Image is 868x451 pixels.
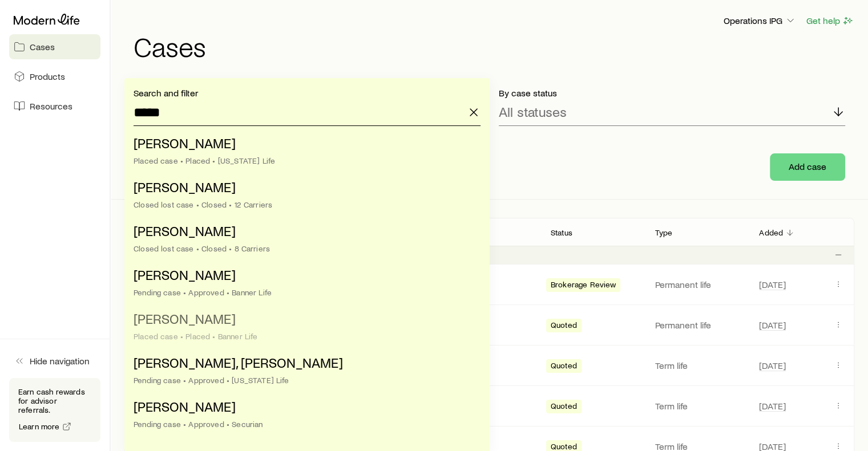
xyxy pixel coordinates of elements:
[134,244,474,253] div: Closed lost case • Closed • 8 Carriers
[134,266,236,283] span: [PERSON_NAME]
[134,288,474,297] div: Pending case • Approved • Banner Life
[18,387,91,415] p: Earn cash rewards for advisor referrals.
[134,398,236,415] span: [PERSON_NAME]
[551,280,616,292] span: Brokerage Review
[655,228,673,237] p: Type
[551,228,572,237] p: Status
[134,420,474,429] div: Pending case • Approved • Securian
[770,153,845,181] button: Add case
[134,222,236,239] span: [PERSON_NAME]
[446,319,532,331] p: 6 carriers
[446,400,532,412] p: 13 carriers
[759,400,786,412] span: [DATE]
[134,376,474,385] div: Pending case • Approved • [US_STATE] Life
[655,360,741,371] p: Term life
[9,64,100,89] a: Products
[9,348,100,373] button: Hide navigation
[446,279,532,290] p: —
[806,14,854,27] button: Get help
[759,319,786,331] span: [DATE]
[655,400,741,412] p: Term life
[759,360,786,371] span: [DATE]
[134,135,236,151] span: [PERSON_NAME]
[9,94,100,119] a: Resources
[134,310,236,327] span: [PERSON_NAME]
[723,14,797,28] button: Operations IPG
[30,355,90,367] span: Hide navigation
[655,279,741,290] p: Permanent life
[551,320,577,332] span: Quoted
[134,354,343,371] span: [PERSON_NAME], [PERSON_NAME]
[134,350,474,394] li: Davis, Everson
[9,378,100,442] div: Earn cash rewards for advisor referrals.Learn more
[759,228,783,237] p: Added
[134,218,474,262] li: Davis, Amy
[499,87,846,99] p: By case status
[134,394,474,438] li: Davis, Jovie
[551,361,577,373] span: Quoted
[19,422,60,430] span: Learn more
[134,178,236,195] span: [PERSON_NAME]
[30,71,65,82] span: Products
[499,104,567,120] p: All statuses
[134,200,474,209] div: Closed lost case • Closed • 12 Carriers
[134,87,481,99] p: Search and filter
[9,34,100,59] a: Cases
[134,32,854,60] h1: Cases
[30,100,72,112] span: Resources
[724,15,796,26] p: Operations IPG
[134,156,474,165] div: Placed case • Placed • [US_STATE] Life
[30,41,55,52] span: Cases
[134,332,474,341] div: Placed case • Placed • Banner Life
[134,174,474,218] li: Davis, Benjamin
[551,401,577,413] span: Quoted
[134,262,474,306] li: Davis, Benjamin
[446,360,532,371] p: 5 carriers
[134,131,474,174] li: Davis, William
[759,279,786,290] span: [DATE]
[655,319,741,331] p: Permanent life
[134,306,474,350] li: Davis, Amy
